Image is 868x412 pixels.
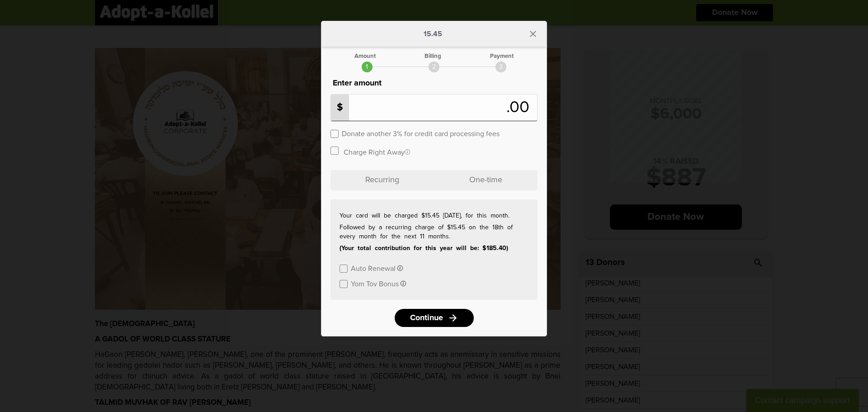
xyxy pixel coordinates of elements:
[340,211,528,220] p: Your card will be charged $15.45 [DATE], for this month.
[330,77,538,90] p: Enter amount
[351,279,406,288] button: Yom Tov Bonus
[330,170,434,190] p: Recurring
[506,99,534,116] span: .00
[395,309,474,327] a: Continuearrow_forward
[354,53,376,59] div: Amount
[434,170,538,190] p: One-time
[342,129,500,137] label: Donate another 3% for credit card processing fees
[490,53,514,59] div: Payment
[495,62,506,72] div: 3
[351,279,399,288] label: Yom Tov Bonus
[351,264,396,272] label: Auto Renewal
[528,28,538,39] i: close
[351,264,403,272] button: Auto Renewal
[424,30,442,38] p: 15.45
[410,314,443,322] span: Continue
[425,53,441,59] div: Billing
[340,244,528,253] p: (Your total contribution for this year will be: $185.40)
[448,313,458,323] i: arrow_forward
[429,62,439,72] div: 2
[344,147,410,156] label: Charge Right Away
[331,95,349,121] p: $
[362,62,373,72] div: 1
[340,223,528,241] p: Followed by a recurring charge of $15.45 on the 18th of every month for the next 11 months.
